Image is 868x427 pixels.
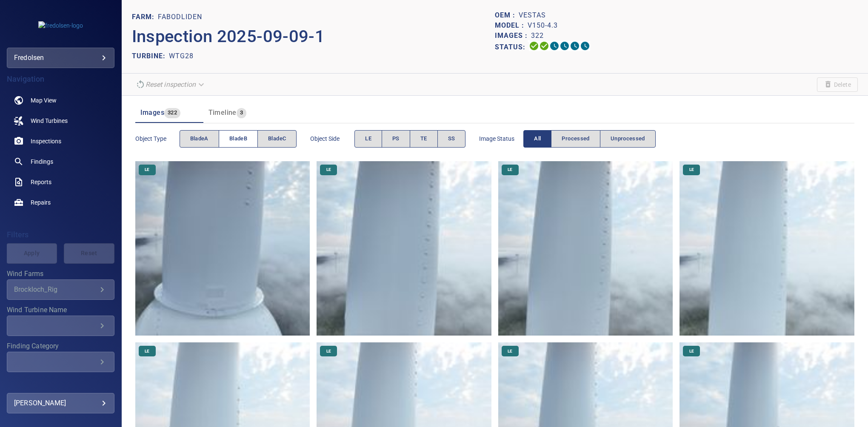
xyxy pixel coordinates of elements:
span: LE [365,134,371,144]
p: WTG28 [169,51,194,61]
span: LE [684,348,699,354]
span: Processed [562,134,589,144]
span: bladeB [229,134,247,144]
div: Reset inspection [132,77,209,92]
button: bladeA [180,130,219,148]
div: Brockloch_Rig [14,285,97,293]
button: TE [410,130,438,148]
span: LE [140,348,154,354]
a: map noActive [7,90,114,111]
span: All [534,134,541,144]
a: reports noActive [7,172,114,192]
span: 322 [164,108,180,118]
div: Wind Turbine Name [7,316,114,336]
button: SS [437,130,466,148]
span: Object type [135,134,180,143]
svg: Uploading 100% [529,41,539,51]
span: Unable to delete the inspection due to your user permissions [817,77,858,92]
button: bladeB [219,130,258,148]
span: Repairs [31,198,51,207]
span: bladeC [268,134,286,144]
span: TE [420,134,427,144]
button: bladeC [257,130,297,148]
span: LE [321,167,336,173]
span: Timeline [208,108,237,117]
p: Vestas [519,10,546,20]
svg: ML Processing 0% [560,41,570,51]
span: Unprocessed [611,134,645,144]
label: Finding Type [7,379,114,386]
span: Reports [31,178,51,186]
div: imageStatus [523,130,656,148]
svg: Data Formatted 100% [539,41,549,51]
button: All [523,130,551,148]
span: bladeA [190,134,208,144]
span: LE [503,167,517,173]
div: fredolsen [7,48,114,68]
img: fredolsen-logo [38,21,83,30]
span: Object Side [310,134,354,143]
span: Map View [31,96,57,105]
button: LE [354,130,382,148]
a: windturbines noActive [7,111,114,131]
span: SS [448,134,455,144]
label: Finding Category [7,343,114,350]
span: LE [140,167,154,173]
p: Inspection 2025-09-09-1 [132,24,495,49]
span: LE [684,167,699,173]
svg: Matching 0% [570,41,580,51]
a: findings noActive [7,151,114,172]
div: objectType [180,130,297,148]
p: Status: [495,41,529,53]
em: Reset inspection [146,80,196,88]
div: fredolsen [14,51,107,65]
label: Wind Turbine Name [7,307,114,313]
p: V150-4.3 [528,20,558,31]
span: Images [140,108,164,117]
div: [PERSON_NAME] [14,396,107,410]
p: 322 [531,31,544,41]
p: Images : [495,31,531,41]
h4: Filters [7,231,114,239]
button: Unprocessed [600,130,656,148]
div: objectSide [354,130,465,148]
button: PS [382,130,410,148]
button: Processed [551,130,600,148]
p: OEM : [495,10,519,20]
div: Finding Category [7,352,114,372]
span: LE [503,348,517,354]
div: Wind Farms [7,279,114,300]
span: Wind Turbines [31,117,68,125]
p: FARM: [132,12,158,22]
a: repairs noActive [7,192,114,213]
span: Findings [31,157,53,166]
svg: Selecting 0% [549,41,560,51]
span: LE [321,348,336,354]
p: Fabodliden [158,12,202,22]
span: 3 [237,108,246,118]
p: TURBINE: [132,51,169,61]
span: PS [392,134,400,144]
label: Wind Farms [7,270,114,277]
span: Image Status [479,134,523,143]
svg: Classification 0% [580,41,590,51]
a: inspections noActive [7,131,114,151]
h4: Navigation [7,75,114,83]
p: Model : [495,20,528,31]
span: Inspections [31,137,61,145]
